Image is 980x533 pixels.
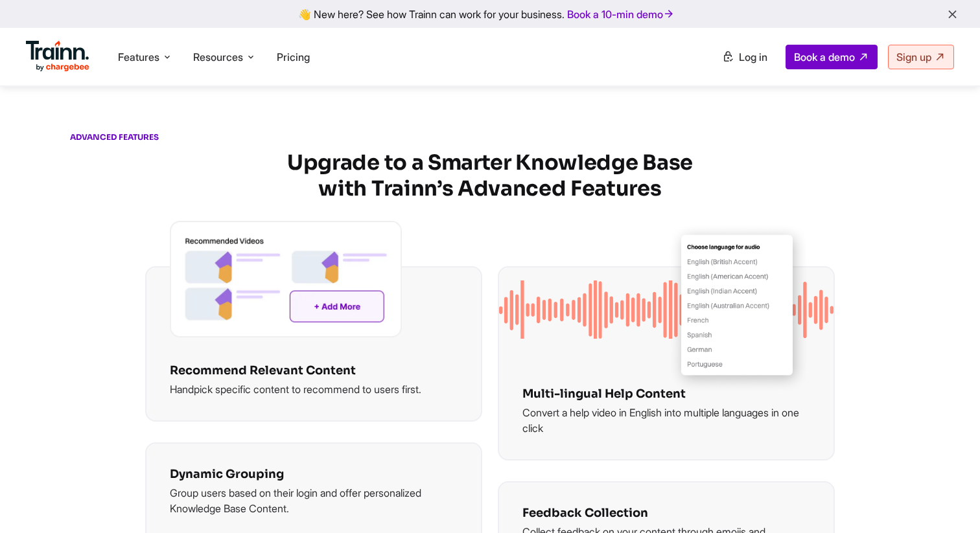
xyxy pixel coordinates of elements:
iframe: Chat Widget [915,471,980,533]
span: Book a demo [794,51,855,63]
p: Convert a help video in English into multiple languages in one click [522,405,810,436]
span: Resources [193,50,243,64]
a: Book a demo [786,45,878,69]
h2: Upgrade to a Smarter Knowledge Base with Trainn’s Advanced Features [70,150,910,201]
span: Features [118,50,159,64]
h3: Recommend Relevant Content [170,363,458,378]
p: ADVANCED FEATURES [70,132,910,142]
div: 👋 New here? See how Trainn can work for your business. [8,8,972,20]
img: Capture any workflow with guide | Interactive guides by trainn [499,280,834,339]
img: Capture any workflow with guide | Interactive guides by trainn [170,221,402,337]
span: Sign up [896,51,931,63]
h3: Multi-lingual Help Content [522,387,810,401]
h3: Feedback Collection [522,506,810,520]
a: Sign up [888,45,954,69]
p: Handpick specific content to recommend to users first. [170,381,458,397]
a: Pricing [277,51,310,63]
p: Group users based on their login and offer personalized Knowledge Base Content. [170,485,458,516]
img: Trainn Logo [26,41,89,72]
img: Capture any workflow with guide | Interactive guides by trainn [668,222,810,393]
a: Log in [714,45,775,69]
span: Log in [739,51,767,63]
h3: Dynamic Grouping [170,467,458,481]
a: Book a 10-min demo [565,5,677,23]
